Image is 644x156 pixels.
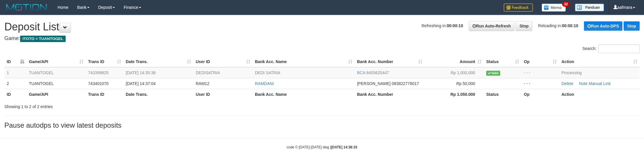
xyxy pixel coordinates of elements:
[447,23,463,28] strong: 00:00:10
[584,21,622,31] a: Run Auto-DPS
[484,56,521,67] th: Status: activate to sort column ascending
[20,36,66,42] span: ITOTO > TUANTOGEL
[4,56,27,67] th: ID: activate to sort column descending
[598,44,640,53] input: Search:
[392,81,419,86] span: Copy 083822776017 to clipboard
[4,89,27,100] th: ID
[4,101,264,110] div: Showing 1 to 2 of 2 entries
[196,81,209,86] span: RAM12
[4,21,640,33] h1: Deposit List
[331,145,357,149] strong: [DATE] 14:38:33
[589,81,611,86] a: Manual Link
[521,78,559,89] td: - - -
[624,21,640,31] a: Stop
[27,89,86,100] th: Game/API
[451,70,475,75] span: Rp 1,000,000
[123,89,193,100] th: Date Trans.
[86,56,123,67] th: Trans ID: activate to sort column ascending
[521,89,559,100] th: Op
[421,23,463,28] span: Refreshing in:
[486,71,500,76] span: Valid transaction
[255,70,280,75] a: DEDI SATRIA
[562,23,578,28] strong: 00:00:10
[575,4,604,11] img: panduan.png
[469,21,514,31] a: Run Auto-Refresh
[4,78,27,89] td: 2
[366,70,389,75] span: Copy 8455625447 to clipboard
[357,70,365,75] span: BCA
[542,4,566,12] img: Button%20Memo.svg
[579,81,588,86] a: Note
[123,56,193,67] th: Date Trans.: activate to sort column ascending
[538,23,578,28] span: Reloading in:
[193,56,253,67] th: User ID: activate to sort column ascending
[86,89,123,100] th: Trans ID
[4,122,640,129] h3: Pause autodps to view latest deposits
[253,56,355,67] th: Bank Acc. Name: activate to sort column ascending
[27,56,86,67] th: Game/API: activate to sort column ascending
[4,36,640,41] h4: Game:
[559,67,640,78] td: Processing
[126,81,155,86] span: [DATE] 14:37:04
[355,56,425,67] th: Bank Acc. Number: activate to sort column ascending
[582,44,640,53] label: Search:
[561,81,573,86] a: Delete
[562,1,570,7] span: 32
[4,67,27,78] td: 1
[287,145,357,149] small: code © [DATE]-[DATE] dwg |
[4,3,49,12] img: MOTION_logo.png
[88,70,108,75] span: 743399825
[521,67,559,78] td: - - -
[27,78,86,89] td: TUANTOGEL
[253,89,355,100] th: Bank Acc. Name
[425,56,484,67] th: Amount: activate to sort column ascending
[27,67,86,78] td: TUANTOGEL
[355,89,425,100] th: Bank Acc. Number
[193,89,253,100] th: User ID
[456,81,475,86] span: Rp 50,000
[521,56,559,67] th: Op: activate to sort column ascending
[516,21,532,31] a: Stop
[504,4,533,12] img: Feedback.jpg
[255,81,274,86] a: RAMDANI
[559,89,640,100] th: Action
[357,81,391,86] span: [PERSON_NAME]
[126,70,155,75] span: [DATE] 14:35:38
[88,81,108,86] span: 743401070
[484,89,521,100] th: Status
[559,56,640,67] th: Action: activate to sort column ascending
[425,89,484,100] th: Rp 1.050.000
[196,70,220,75] span: DEDISATRIA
